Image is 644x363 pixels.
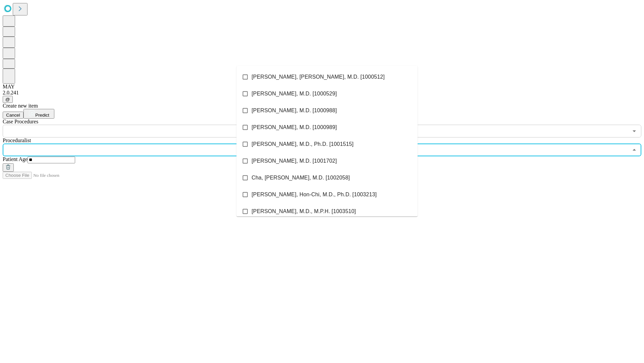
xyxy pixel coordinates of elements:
[252,123,337,131] span: [PERSON_NAME], M.D. [1000989]
[252,191,377,199] span: [PERSON_NAME], Hon-Chi, M.D., Ph.D. [1003213]
[6,113,20,118] span: Cancel
[3,112,23,119] button: Cancel
[252,73,385,81] span: [PERSON_NAME], [PERSON_NAME], M.D. [1000512]
[252,207,356,215] span: [PERSON_NAME], M.D., M.P.H. [1003510]
[3,96,13,103] button: @
[23,109,54,119] button: Predict
[35,113,49,118] span: Predict
[252,140,354,148] span: [PERSON_NAME], M.D., Ph.D. [1001515]
[5,97,10,102] span: @
[630,126,639,136] button: Open
[630,145,639,155] button: Close
[3,119,38,124] span: Scheduled Procedure
[3,156,28,162] span: Patient Age
[252,90,337,98] span: [PERSON_NAME], M.D. [1000529]
[252,174,350,182] span: Cha, [PERSON_NAME], M.D. [1002058]
[3,137,31,143] span: Proceduralist
[252,107,337,115] span: [PERSON_NAME], M.D. [1000988]
[3,90,641,96] div: 2.0.241
[3,84,641,90] div: MAY
[3,103,38,109] span: Create new item
[252,157,337,165] span: [PERSON_NAME], M.D. [1001702]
